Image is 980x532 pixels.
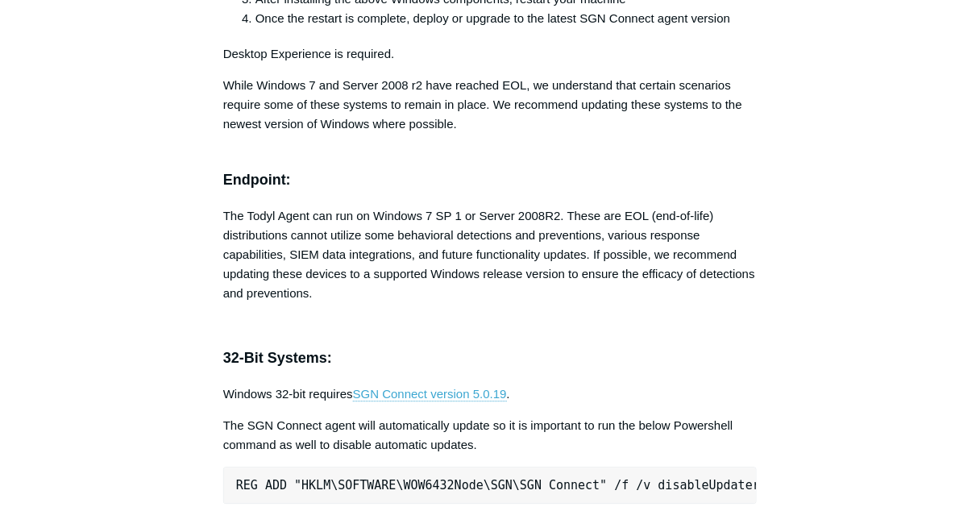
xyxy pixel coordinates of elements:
[353,387,507,401] a: SGN Connect version 5.0.19
[223,384,757,404] p: Windows 32-bit requires .
[223,467,757,504] pre: REG ADD "HKLM\SOFTWARE\WOW6432Node\SGN\SGN Connect" /f /v disableUpdater /t REG_SZ /d 1
[223,347,757,370] h3: 32-Bit Systems:
[223,146,757,193] h3: Endpoint:
[223,47,395,60] span: Desktop Experience is required.
[223,78,742,131] span: While Windows 7 and Server 2008 r2 have reached EOL, we understand that certain scenarios require...
[223,416,757,455] p: The SGN Connect agent will automatically update so it is important to run the below Powershell co...
[223,206,757,303] p: The Todyl Agent can run on Windows 7 SP 1 or Server 2008R2. These are EOL (end-of-life) distribut...
[255,11,731,25] span: Once the restart is complete, deploy or upgrade to the latest SGN Connect agent version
